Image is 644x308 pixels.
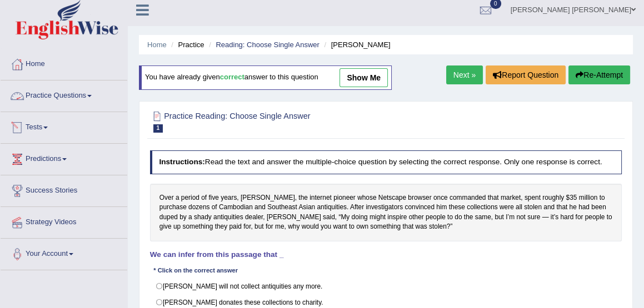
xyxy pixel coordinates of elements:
[139,65,392,90] div: You have already given answer to this question
[150,109,443,133] h2: Practice Reading: Choose Single Answer
[1,207,127,235] a: Strategy Videos
[1,175,127,203] a: Success Stories
[216,41,319,49] a: Reading: Choose Single Answer
[446,65,483,84] a: Next »
[150,150,622,174] h4: Read the text and answer the multiple-choice question by selecting the correct response. Only one...
[159,158,204,166] b: Instructions:
[147,41,167,49] a: Home
[220,73,244,82] b: correct
[1,239,127,266] a: Your Account
[150,184,622,241] div: Over a period of five years, [PERSON_NAME], the internet pioneer whose Netscape browser once comm...
[1,49,127,77] a: Home
[1,112,127,140] a: Tests
[150,278,622,295] label: [PERSON_NAME] will not collect antiquities any more.
[1,144,127,171] a: Predictions
[153,124,163,133] span: 1
[486,65,566,84] button: Report Question
[1,80,127,108] a: Practice Questions
[150,266,242,276] div: * Click on the correct answer
[150,251,622,259] h4: We can infer from this passage that _
[321,39,390,50] li: [PERSON_NAME]
[340,68,388,87] a: show me
[568,65,630,84] button: Re-Attempt
[168,39,204,50] li: Practice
